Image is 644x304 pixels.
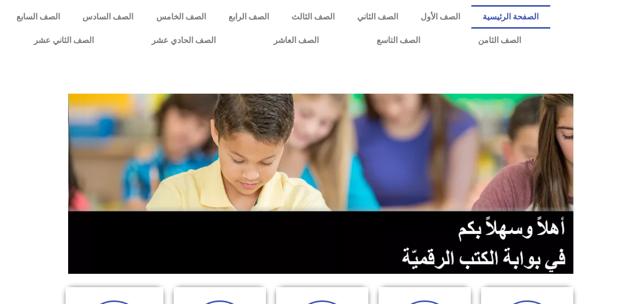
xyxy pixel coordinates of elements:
[217,5,280,29] a: الصف الرابع
[123,29,245,52] a: الصف الحادي عشر
[5,5,71,29] a: الصف السابع
[245,29,348,52] a: الصف العاشر
[71,5,144,29] a: الصف السادس
[409,5,471,29] a: الصف الأول
[5,29,123,52] a: الصف الثاني عشر
[280,5,346,29] a: الصف الثالث
[348,29,449,52] a: الصف التاسع
[471,5,550,29] a: الصفحة الرئيسية
[144,5,217,29] a: الصف الخامس
[449,29,550,52] a: الصف الثامن
[346,5,409,29] a: الصف الثاني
